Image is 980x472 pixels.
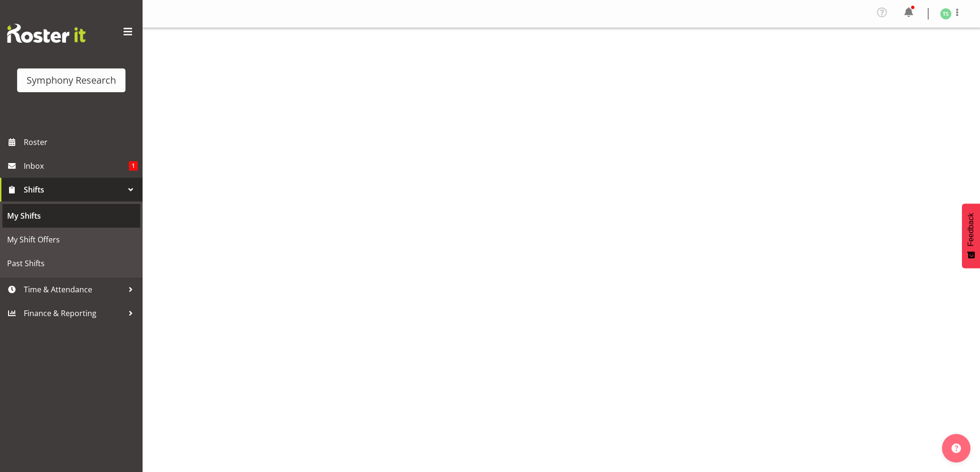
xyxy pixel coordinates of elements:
div: Symphony Research [27,73,116,87]
span: My Shift Offers [7,232,135,247]
span: My Shifts [7,209,135,223]
a: My Shifts [2,204,140,228]
a: Past Shifts [2,251,140,275]
img: tanya-stebbing1954.jpg [940,8,951,19]
span: Roster [24,135,138,149]
span: Shifts [24,183,124,197]
button: Feedback - Show survey [962,203,980,268]
span: Finance & Reporting [24,306,124,320]
span: Past Shifts [7,256,135,270]
span: Feedback [967,213,975,246]
span: Inbox [24,159,129,173]
a: My Shift Offers [2,228,140,251]
img: help-xxl-2.png [951,443,961,453]
span: 1 [129,161,138,171]
img: Rosterit website logo [7,24,86,43]
span: Time & Attendance [24,282,124,297]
